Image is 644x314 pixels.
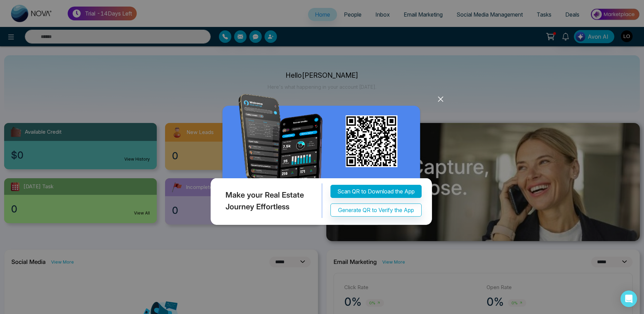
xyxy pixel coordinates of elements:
[330,203,422,217] button: Generate QR to Verify the App
[330,185,422,198] button: Scan QR to Download the App
[346,115,397,167] img: qr_for_download_app.png
[209,183,322,218] div: Make your Real Estate Journey Effortless
[621,291,637,307] div: Open Intercom Messenger
[209,94,435,228] img: QRModal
